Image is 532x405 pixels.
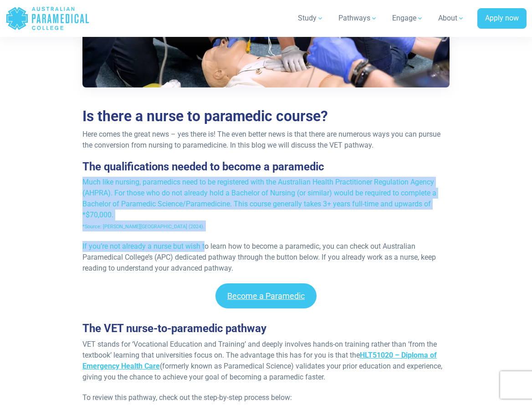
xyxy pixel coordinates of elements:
span: The VET nurse-to-paramedic pathway [82,322,266,335]
a: Become a Paramedic [215,283,317,308]
span: To review this pathway, check out the step-by-step process below: [82,393,292,402]
h2: Is there a nurse to paramedic course? [82,108,450,125]
p: Much like nursing, paramedics need to be registered with the Australian Health Practitioner Regul... [82,177,450,231]
a: Australian Paramedical College [5,4,90,33]
a: Pathways [333,5,383,31]
span: VET stands for ‘Vocational Education and Training’ and deeply involves hands-on training rather t... [82,340,442,381]
a: Study [292,5,329,31]
h3: The qualifications needed to become a paramedic [82,160,450,174]
a: HLT51020 – Diploma of Emergency Health Care [82,351,437,370]
a: Apply now [477,8,527,29]
p: Here comes the great news – yes there is! The even better news is that there are numerous ways yo... [82,129,450,151]
span: *Source: [PERSON_NAME][GEOGRAPHIC_DATA] (2024). [82,224,205,230]
p: If you’re not already a nurse but wish to learn how to become a paramedic, you can check out Aust... [82,241,450,274]
a: About [433,5,470,31]
a: Engage [387,5,429,31]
